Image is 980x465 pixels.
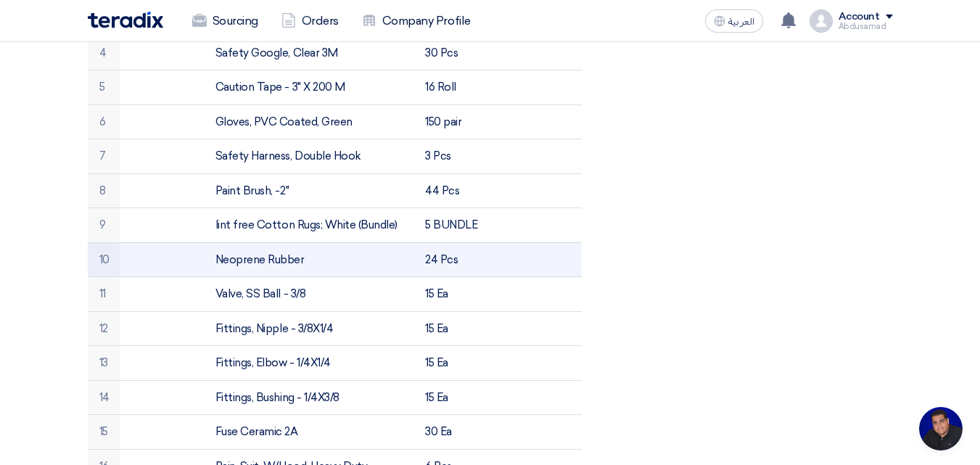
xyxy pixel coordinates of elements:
[413,139,498,174] td: 3 Pcs
[705,9,763,33] button: العربية
[88,104,120,139] td: 6
[181,5,270,37] a: Sourcing
[413,415,498,450] td: 30 Ea
[839,11,880,23] div: Account
[88,277,120,312] td: 11
[204,311,413,346] td: Fittings, Nipple - 3/8X1/4
[350,5,482,37] a: Company Profile
[413,277,498,312] td: 15 Ea
[88,380,120,415] td: 14
[413,242,498,277] td: 24 Pcs
[839,22,893,30] div: Abdusamad
[204,346,413,381] td: Fittings, Elbow - 1/4X1/4
[204,415,413,450] td: Fuse Ceramic 2A
[810,9,833,33] img: profile_test.png
[413,380,498,415] td: 15 Ea
[204,380,413,415] td: Fittings, Bushing - 1/4X3/8
[919,407,963,450] div: Open chat
[413,208,498,243] td: 5 BUNDLE
[204,139,413,174] td: Safety Harness, Double Hook
[413,36,498,70] td: 30 Pcs
[88,139,120,174] td: 7
[88,311,120,346] td: 12
[88,70,120,105] td: 5
[728,17,754,27] span: العربية
[88,208,120,243] td: 9
[204,36,413,70] td: Safety Google, Clear 3M
[204,104,413,139] td: Gloves, PVC Coated, Green
[88,346,120,381] td: 13
[204,173,413,208] td: Paint Brush, -2''
[88,242,120,277] td: 10
[88,12,163,28] img: Teradix logo
[413,173,498,208] td: 44 Pcs
[88,415,120,450] td: 15
[88,173,120,208] td: 8
[413,70,498,105] td: 16 Roll
[413,311,498,346] td: 15 Ea
[413,104,498,139] td: 150 pair
[270,5,350,37] a: Orders
[204,70,413,105] td: Caution Tape - 3" X 200 M
[204,277,413,312] td: Valve, SS Ball - 3/8
[204,208,413,243] td: lint free Cotton Rugs; White (Bundle)
[204,242,413,277] td: Neoprene Rubber
[88,36,120,70] td: 4
[413,346,498,381] td: 15 Ea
